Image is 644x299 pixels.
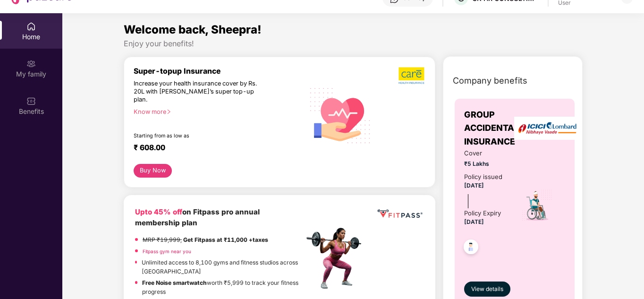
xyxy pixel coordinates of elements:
[143,236,182,243] del: MRP ₹19,999,
[134,133,264,139] div: Starting from as low as
[471,285,503,294] span: View details
[464,159,508,168] span: ₹5 Lakhs
[376,206,424,222] img: fppp.png
[521,189,553,222] img: icon
[464,208,501,218] div: Policy Expiry
[464,108,519,148] span: GROUP ACCIDENTAL INSURANCE
[464,172,502,182] div: Policy issued
[134,164,172,178] button: Buy Now
[459,237,483,260] img: svg+xml;base64,PHN2ZyB4bWxucz0iaHR0cDovL3d3dy53My5vcmcvMjAwMC9zdmciIHdpZHRoPSI0OC45NDMiIGhlaWdodD...
[464,282,510,297] button: View details
[135,207,260,228] b: on Fitpass pro annual membership plan
[26,59,36,68] img: svg+xml;base64,PHN2ZyB3aWR0aD0iMjAiIGhlaWdodD0iMjAiIHZpZXdCb3g9IjAgMCAyMCAyMCIgZmlsbD0ibm9uZSIgeG...
[26,22,36,31] img: svg+xml;base64,PHN2ZyBpZD0iSG9tZSIgeG1sbnM9Imh0dHA6Ly93d3cudzMub3JnLzIwMDAvc3ZnIiB3aWR0aD0iMjAiIG...
[135,207,182,216] b: Upto 45% off
[453,74,527,87] span: Company benefits
[143,248,191,254] a: Fitpass gym near you
[464,218,484,225] span: [DATE]
[142,278,304,296] p: worth ₹5,999 to track your fitness progress
[134,67,304,76] div: Super-topup Insurance
[134,80,263,104] div: Increase your health insurance cover by Rs. 20L with [PERSON_NAME]’s super top-up plan.
[304,225,370,291] img: fpp.png
[124,39,583,49] div: Enjoy your benefits!
[134,108,298,115] div: Know more
[464,148,508,158] span: Cover
[166,109,171,114] span: right
[134,143,295,154] div: ₹ 608.00
[304,78,377,152] img: svg+xml;base64,PHN2ZyB4bWxucz0iaHR0cDovL3d3dy53My5vcmcvMjAwMC9zdmciIHhtbG5zOnhsaW5rPSJodHRwOi8vd3...
[398,67,425,85] img: b5dec4f62d2307b9de63beb79f102df3.png
[142,258,304,276] p: Unlimited access to 8,100 gyms and fitness studios across [GEOGRAPHIC_DATA]
[464,182,484,189] span: [DATE]
[124,23,262,36] span: Welcome back, Sheepra!
[514,117,580,140] img: insurerLogo
[26,96,36,106] img: svg+xml;base64,PHN2ZyBpZD0iQmVuZWZpdHMiIHhtbG5zPSJodHRwOi8vd3d3LnczLm9yZy8yMDAwL3N2ZyIgd2lkdGg9Ij...
[183,236,268,243] strong: Get Fitpass at ₹11,000 +taxes
[142,279,207,286] strong: Free Noise smartwatch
